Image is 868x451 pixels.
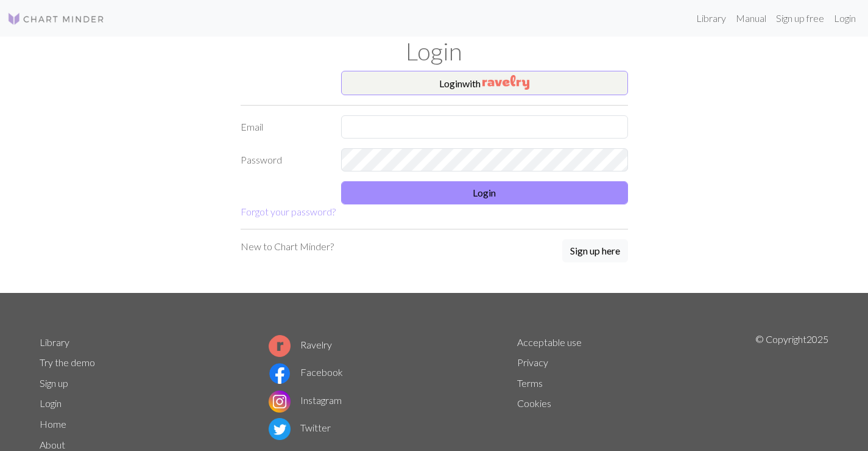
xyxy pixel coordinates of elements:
[241,239,334,254] p: New to Chart Minder?
[731,6,771,31] a: Manual
[269,394,342,406] a: Instagram
[40,397,62,409] a: Login
[40,356,95,368] a: Try the demo
[269,366,343,378] a: Facebook
[269,363,291,384] img: Facebook logo
[771,6,829,31] a: Sign up free
[7,12,105,26] img: Logo
[517,377,543,389] a: Terms
[562,239,628,262] button: Sign up here
[341,71,628,95] button: Loginwith
[562,239,628,264] a: Sign up here
[40,336,69,348] a: Library
[40,439,65,450] a: About
[269,339,332,350] a: Ravelry
[691,6,731,31] a: Library
[829,6,861,31] a: Login
[40,377,68,389] a: Sign up
[32,37,836,66] h1: Login
[269,391,291,413] img: Instagram logo
[269,418,291,440] img: Twitter logo
[517,336,582,348] a: Acceptable use
[517,397,551,409] a: Cookies
[233,148,334,171] label: Password
[482,75,529,90] img: Ravelry
[241,206,336,217] a: Forgot your password?
[269,422,331,433] a: Twitter
[40,418,66,430] a: Home
[269,335,291,357] img: Ravelry logo
[233,115,334,139] label: Email
[517,356,548,368] a: Privacy
[341,181,628,204] button: Login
